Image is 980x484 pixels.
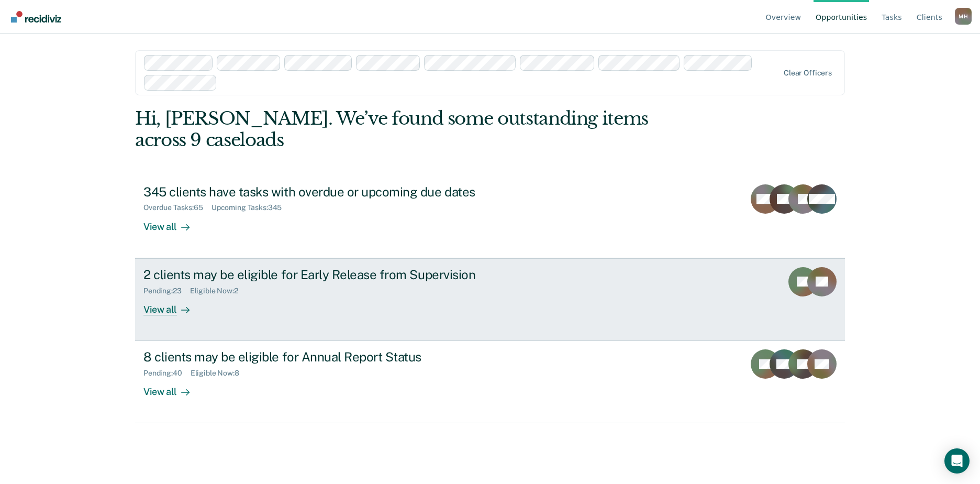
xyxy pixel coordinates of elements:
a: 345 clients have tasks with overdue or upcoming due datesOverdue Tasks:65Upcoming Tasks:345View all [135,176,845,258]
button: Profile dropdown button [955,8,972,25]
div: Eligible Now : 8 [191,369,248,378]
div: 345 clients have tasks with overdue or upcoming due dates [143,184,511,200]
div: Pending : 40 [143,369,191,378]
a: 8 clients may be eligible for Annual Report StatusPending:40Eligible Now:8View all [135,341,845,423]
div: M H [955,8,972,25]
a: 2 clients may be eligible for Early Release from SupervisionPending:23Eligible Now:2View all [135,258,845,341]
img: Recidiviz [11,11,61,23]
div: 2 clients may be eligible for Early Release from Supervision [143,267,511,282]
div: View all [143,295,202,315]
div: View all [143,378,202,398]
div: Overdue Tasks : 65 [143,203,211,212]
div: Clear officers [784,69,832,78]
div: Hi, [PERSON_NAME]. We’ve found some outstanding items across 9 caseloads [135,108,703,151]
div: Eligible Now : 2 [190,287,247,295]
div: Open Intercom Messenger [944,448,970,474]
div: Upcoming Tasks : 345 [211,203,291,212]
div: View all [143,212,202,233]
div: 8 clients may be eligible for Annual Report Status [143,349,511,365]
div: Pending : 23 [143,287,190,295]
